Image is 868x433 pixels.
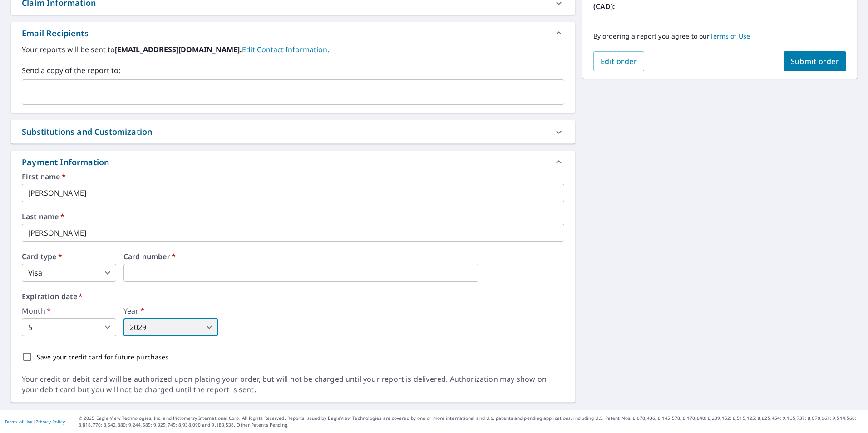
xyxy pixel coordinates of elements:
[22,307,116,315] label: Month
[22,65,564,76] label: Send a copy of the report to:
[22,27,89,39] div: Email Recipients
[22,126,152,138] div: Substitutions and Customization
[22,264,116,282] div: Visa
[123,307,218,315] label: Year
[11,22,575,44] div: Email Recipients
[5,419,65,424] p: |
[115,44,242,54] b: [EMAIL_ADDRESS][DOMAIN_NAME].
[593,51,645,71] button: Edit order
[710,32,750,40] a: Terms of Use
[22,156,113,168] div: Payment Information
[37,352,169,362] p: Save your credit card for future purchases
[22,318,116,336] div: 5
[123,318,218,336] div: 2029
[123,264,478,282] iframe: secure payment field
[35,418,65,425] a: Privacy Policy
[22,253,116,260] label: Card type
[791,56,839,66] span: Submit order
[11,151,575,173] div: Payment Information
[123,253,564,260] label: Card number
[22,213,564,220] label: Last name
[5,418,33,425] a: Terms of Use
[601,56,637,66] span: Edit order
[79,415,863,428] p: © 2025 Eagle View Technologies, Inc. and Pictometry International Corp. All Rights Reserved. Repo...
[22,173,564,180] label: First name
[22,44,564,55] label: Your reports will be sent to
[11,120,575,143] div: Substitutions and Customization
[242,44,329,54] a: EditContactInfo
[784,51,847,71] button: Submit order
[22,293,564,300] label: Expiration date
[593,32,846,40] p: By ordering a report you agree to our
[22,374,564,395] div: Your credit or debit card will be authorized upon placing your order, but will not be charged unt...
